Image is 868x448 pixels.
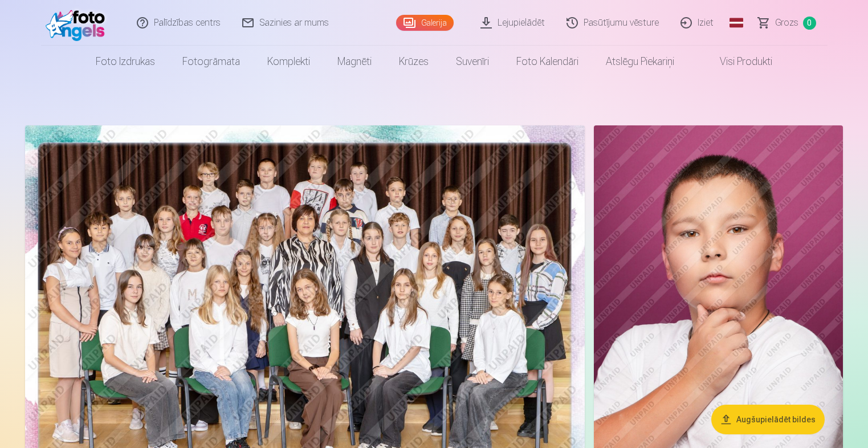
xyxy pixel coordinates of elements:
a: Krūzes [385,46,442,78]
a: Galerija [396,15,454,31]
a: Komplekti [254,46,324,78]
img: /fa1 [46,5,111,41]
a: Foto kalendāri [503,46,592,78]
a: Suvenīri [442,46,503,78]
a: Visi produkti [688,46,786,78]
span: 0 [803,17,816,30]
a: Atslēgu piekariņi [592,46,688,78]
button: Augšupielādēt bildes [711,405,825,434]
span: Grozs [775,16,798,30]
a: Fotogrāmata [169,46,254,78]
a: Foto izdrukas [82,46,169,78]
a: Magnēti [324,46,385,78]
